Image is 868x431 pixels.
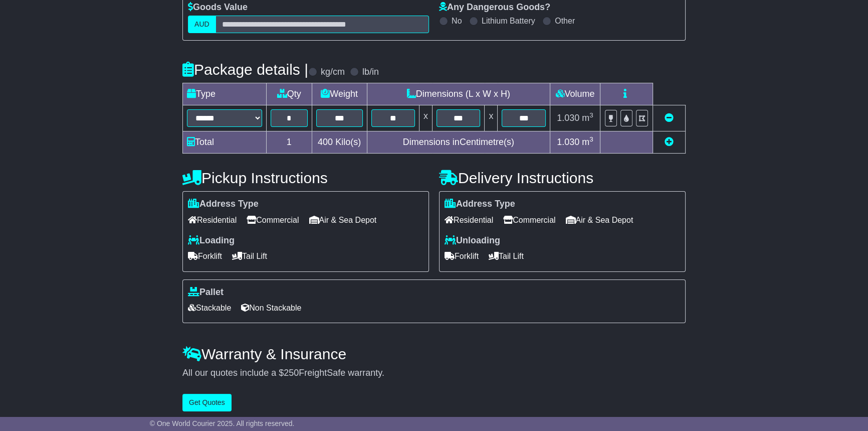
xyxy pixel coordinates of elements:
[188,2,248,13] label: Goods Value
[503,212,555,228] span: Commercial
[182,61,308,78] h4: Package details |
[312,131,367,154] td: Kilo(s)
[188,235,235,246] label: Loading
[321,67,345,78] label: kg/cm
[589,111,593,119] sup: 3
[284,368,299,378] span: 250
[188,212,237,228] span: Residential
[182,394,232,411] button: Get Quotes
[362,67,379,78] label: lb/in
[188,300,231,316] span: Stackable
[188,248,222,264] span: Forklift
[566,212,633,228] span: Air & Sea Depot
[557,137,579,147] span: 1.030
[589,135,593,143] sup: 3
[150,419,295,427] span: © One World Courier 2025. All rights reserved.
[582,113,593,123] span: m
[445,212,493,228] span: Residential
[419,105,432,131] td: x
[452,16,462,26] label: No
[482,16,535,26] label: Lithium Battery
[485,105,498,131] td: x
[557,113,579,123] span: 1.030
[267,131,312,154] td: 1
[247,212,299,228] span: Commercial
[182,368,686,379] div: All our quotes include a $ FreightSafe warranty.
[188,287,224,298] label: Pallet
[309,212,377,228] span: Air & Sea Depot
[439,2,550,13] label: Any Dangerous Goods?
[188,16,216,33] label: AUD
[241,300,301,316] span: Non Stackable
[439,170,686,186] h4: Delivery Instructions
[550,83,600,105] td: Volume
[445,199,515,210] label: Address Type
[188,199,259,210] label: Address Type
[182,170,429,186] h4: Pickup Instructions
[555,16,575,26] label: Other
[665,137,674,147] a: Add new item
[445,248,479,264] span: Forklift
[318,137,333,147] span: 400
[665,113,674,123] a: Remove this item
[367,131,550,154] td: Dimensions in Centimetre(s)
[582,137,593,147] span: m
[232,248,267,264] span: Tail Lift
[312,83,367,105] td: Weight
[183,131,267,154] td: Total
[489,248,524,264] span: Tail Lift
[445,235,500,246] label: Unloading
[182,346,686,362] h4: Warranty & Insurance
[183,83,267,105] td: Type
[367,83,550,105] td: Dimensions (L x W x H)
[267,83,312,105] td: Qty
